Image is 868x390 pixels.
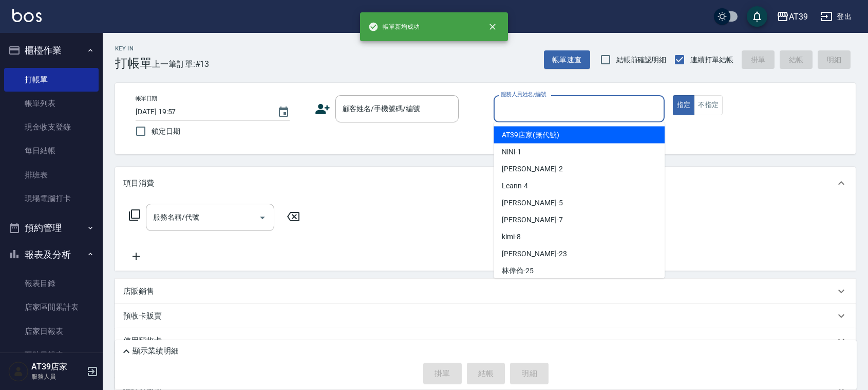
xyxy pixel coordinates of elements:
[502,215,562,225] span: [PERSON_NAME] -7
[115,304,856,328] div: 預收卡販賣
[4,272,99,295] a: 報表目錄
[115,56,152,70] h3: 打帳單
[31,362,84,372] h5: AT39店家
[502,147,521,157] span: NiNi -1
[254,209,271,226] button: Open
[123,311,162,322] p: 預收卡販賣
[4,241,99,268] button: 報表及分析
[772,6,812,27] button: AT39
[4,92,99,115] a: 帳單列表
[4,115,99,139] a: 現金收支登錄
[123,335,162,346] p: 使用預收卡
[502,232,521,242] span: kimi -8
[115,328,856,353] div: 使用預收卡
[368,22,420,32] span: 帳單新增成功
[4,320,99,343] a: 店家日報表
[4,187,99,210] a: 現場電腦打卡
[747,6,767,27] button: save
[4,37,99,64] button: 櫃檯作業
[502,130,559,140] span: AT39店家 (無代號)
[123,286,154,297] p: 店販銷售
[136,95,157,102] label: 帳單日期
[544,50,590,69] button: 帳單速查
[616,55,667,65] span: 結帳前確認明細
[694,95,723,115] button: 不指定
[115,167,856,200] div: 項目消費
[481,15,504,38] button: close
[502,249,567,259] span: [PERSON_NAME] -23
[673,95,695,115] button: 指定
[501,91,546,98] label: 服務人員姓名/編號
[4,163,99,187] a: 排班表
[115,45,152,52] h2: Key In
[690,55,733,65] span: 連續打單結帳
[8,361,29,382] img: Person
[502,164,562,174] span: [PERSON_NAME] -2
[271,100,296,125] button: Choose date, selected date is 2025-09-13
[136,103,267,120] input: YYYY/MM/DD hh:mm
[115,279,856,304] div: 店販銷售
[4,68,99,92] a: 打帳單
[502,265,534,276] span: 林偉倫 -25
[789,10,808,23] div: AT39
[152,126,180,137] span: 鎖定日期
[12,9,42,22] img: Logo
[816,7,856,26] button: 登出
[133,346,179,357] p: 顯示業績明細
[4,343,99,367] a: 互助日報表
[152,58,210,70] span: 上一筆訂單:#13
[31,372,84,381] p: 服務人員
[4,295,99,319] a: 店家區間累計表
[123,178,154,189] p: 項目消費
[4,215,99,241] button: 預約管理
[4,139,99,163] a: 每日結帳
[502,181,528,191] span: Leann -4
[502,198,562,208] span: [PERSON_NAME] -5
